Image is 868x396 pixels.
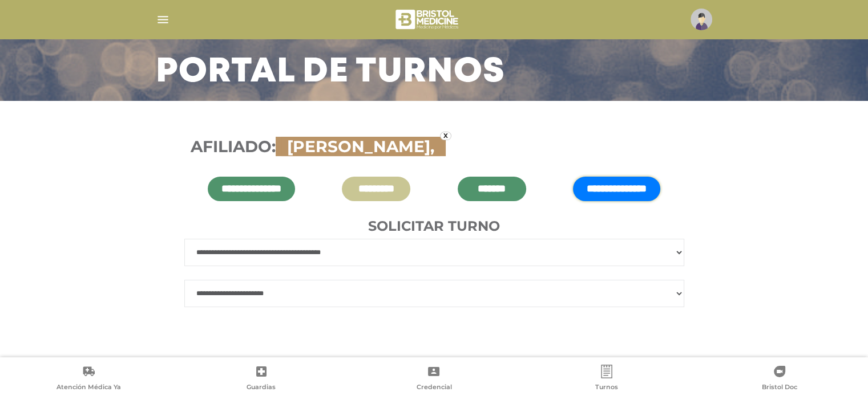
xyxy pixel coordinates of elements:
span: Turnos [595,383,618,393]
span: Credencial [416,383,451,393]
span: Guardias [247,383,276,393]
img: profile-placeholder.svg [691,9,712,30]
a: Bristol Doc [693,365,866,394]
h4: Solicitar turno [184,218,684,235]
img: bristol-medicine-blanco.png [394,6,462,33]
a: Credencial [348,365,520,394]
img: Cober_menu-lines-white.svg [156,13,170,27]
span: [PERSON_NAME], [281,137,440,156]
span: Bristol Doc [762,383,797,393]
a: x [440,132,451,140]
a: Guardias [175,365,348,394]
a: Turnos [520,365,693,394]
h3: Afiliado: [191,137,678,157]
h3: Portal de turnos [156,58,505,87]
span: Atención Médica Ya [56,383,121,393]
a: Atención Médica Ya [2,365,175,394]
